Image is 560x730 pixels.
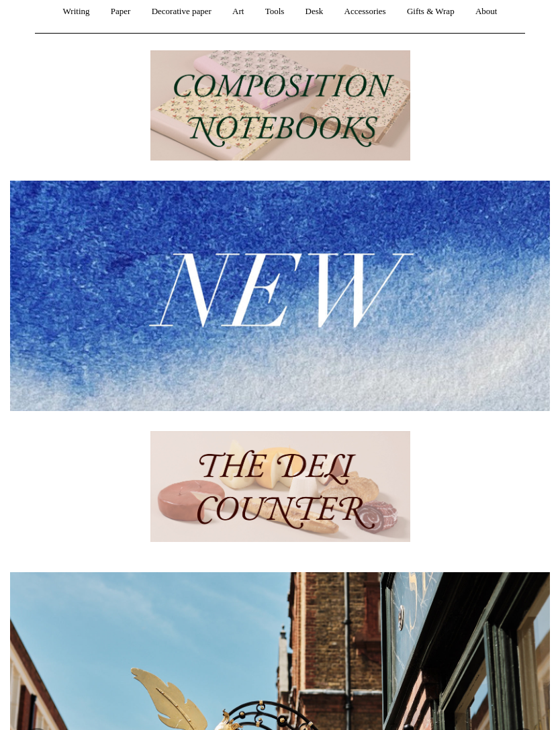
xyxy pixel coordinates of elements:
img: 202302 Composition ledgers.jpg__PID:69722ee6-fa44-49dd-a067-31375e5d54ec [150,51,410,162]
img: The Deli Counter [150,432,410,543]
img: New.jpg__PID:f73bdf93-380a-4a35-bcfe-7823039498e1 [10,181,550,411]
